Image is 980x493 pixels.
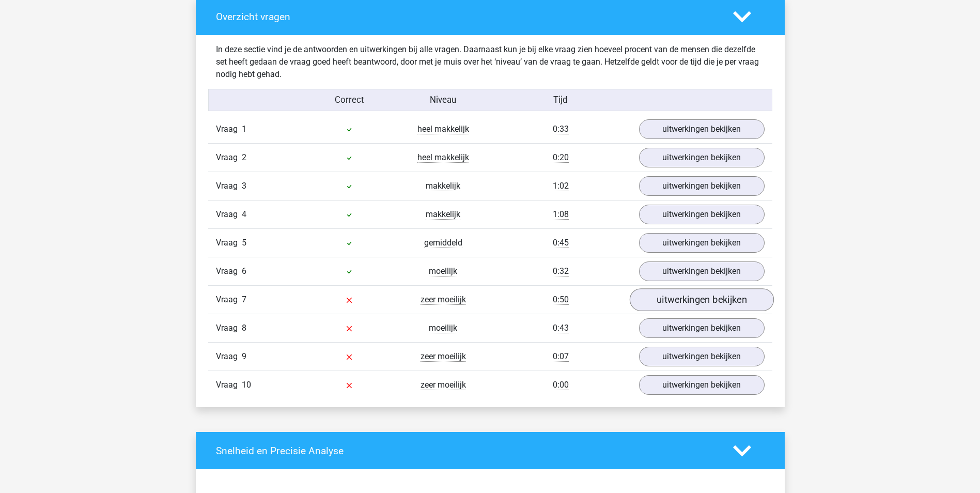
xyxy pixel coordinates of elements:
[421,295,466,305] span: zeer moeilijk
[639,176,765,196] a: uitwerkingen bekijken
[242,181,246,191] span: 3
[553,238,569,248] span: 0:45
[242,124,246,134] span: 1
[421,380,466,390] span: zeer moeilijk
[553,380,569,390] span: 0:00
[421,351,466,362] span: zeer moeilijk
[242,238,246,248] span: 5
[424,238,462,248] span: gemiddeld
[639,205,765,224] a: uitwerkingen bekijken
[216,237,242,249] span: Vraag
[629,288,773,311] a: uitwerkingen bekijken
[639,318,765,338] a: uitwerkingen bekijken
[216,11,718,23] h4: Overzicht vragen
[490,94,631,106] div: Tijd
[553,124,569,134] span: 0:33
[417,152,469,163] span: heel makkelijk
[553,323,569,333] span: 0:43
[242,152,246,162] span: 2
[426,181,460,191] span: makkelijk
[242,351,246,361] span: 9
[216,379,242,391] span: Vraag
[216,350,242,363] span: Vraag
[242,323,246,333] span: 8
[216,294,242,306] span: Vraag
[639,375,765,395] a: uitwerkingen bekijken
[216,265,242,278] span: Vraag
[396,94,490,106] div: Niveau
[216,180,242,192] span: Vraag
[429,266,457,276] span: moeilijk
[216,123,242,135] span: Vraag
[553,266,569,276] span: 0:32
[639,119,765,139] a: uitwerkingen bekijken
[553,181,569,191] span: 1:02
[242,266,246,276] span: 6
[242,295,246,304] span: 7
[417,124,469,134] span: heel makkelijk
[242,209,246,219] span: 4
[208,43,772,81] div: In deze sectie vind je de antwoorden en uitwerkingen bij alle vragen. Daarnaast kun je bij elke v...
[639,347,765,366] a: uitwerkingen bekijken
[429,323,457,333] span: moeilijk
[553,152,569,163] span: 0:20
[639,148,765,167] a: uitwerkingen bekijken
[553,351,569,362] span: 0:07
[216,151,242,164] span: Vraag
[302,94,396,106] div: Correct
[639,233,765,253] a: uitwerkingen bekijken
[242,380,251,390] span: 10
[426,209,460,220] span: makkelijk
[216,322,242,334] span: Vraag
[639,261,765,281] a: uitwerkingen bekijken
[553,209,569,220] span: 1:08
[216,208,242,221] span: Vraag
[553,295,569,305] span: 0:50
[216,445,718,457] h4: Snelheid en Precisie Analyse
